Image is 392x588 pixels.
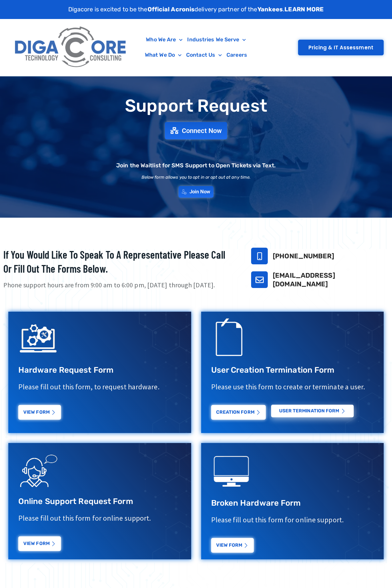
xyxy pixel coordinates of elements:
[182,127,222,134] span: Connect Now
[308,45,373,50] span: Pricing & IT Assessment
[116,163,276,168] h2: Join the Waitlist for SMS Support to Open Tickets via Text.
[165,122,227,139] a: Connect Now
[211,498,374,508] h3: Broken Hardware Form
[190,189,210,194] span: Join Now
[18,365,181,375] h3: Hardware Request Form
[18,513,181,523] p: Please fill out this form for online support.
[211,515,374,525] p: Please fill out this form for online support.
[148,6,195,13] strong: Official Acronis
[134,32,259,63] nav: Menu
[3,96,389,115] h1: Support Request
[211,405,266,420] a: Creation Form
[144,32,185,47] a: Who We Are
[273,271,335,288] a: [EMAIL_ADDRESS][DOMAIN_NAME]
[224,47,249,63] a: Careers
[68,5,324,14] p: Digacore is excited to be the delivery partner of the .
[142,175,251,179] h2: Below form allows you to opt in or opt out at any time.
[18,382,181,392] p: Please fill out this form, to request hardware.
[257,6,283,13] strong: Yankees
[18,318,58,358] img: IT Support Icon
[251,248,268,264] a: 732-646-5725
[18,405,61,420] a: View Form
[18,536,61,551] a: View Form
[251,271,268,288] a: support@digacore.com
[211,538,254,553] a: View Form
[211,451,251,491] img: digacore technology consulting
[284,6,324,13] a: LEARN MORE
[211,318,251,358] img: Support Request Icon
[179,186,214,198] a: Join Now
[271,405,354,417] a: USER Termination Form
[279,409,339,413] span: USER Termination Form
[3,280,234,290] p: Phone support hours are from 9:00 am to 6:00 pm, [DATE] through [DATE].
[211,382,374,392] p: Please use this form to create or terminate a user.
[18,450,58,490] img: Support Request Icon
[143,47,184,63] a: What We Do
[298,40,384,55] a: Pricing & IT Assessment
[211,365,374,375] h3: User Creation Termination Form
[3,248,234,275] h2: If you would like to speak to a representative please call or fill out the forms below.
[18,496,181,507] h3: Online Support Request Form
[184,47,224,63] a: Contact Us
[185,32,248,47] a: Industries We Serve
[273,252,334,260] a: [PHONE_NUMBER]
[12,22,130,73] img: Digacore Logo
